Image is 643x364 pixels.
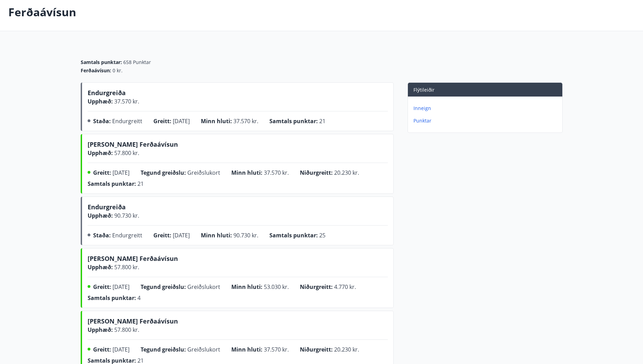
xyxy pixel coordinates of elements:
span: Greitt : [153,117,171,125]
span: Upphæð : [88,149,113,157]
span: 37.570 kr. [113,98,139,105]
span: Upphæð : [88,212,113,219]
span: Greiðslukort [187,346,220,353]
span: 37.570 kr. [264,169,289,176]
span: Minn hluti : [231,346,262,353]
span: 57.800 kr. [113,149,139,157]
p: Punktar [413,117,560,124]
span: Staða : [93,117,111,125]
span: 25 [319,231,325,239]
span: Samtals punktar : [81,59,122,66]
span: 658 Punktar [123,59,151,66]
span: 57.800 kr. [113,263,139,271]
span: [PERSON_NAME] Ferðaávísun [88,317,178,328]
span: Samtals punktar : [88,180,136,188]
span: Tegund greiðslu : [141,283,186,291]
span: [PERSON_NAME] Ferðaávísun [88,140,178,151]
span: Upphæð : [88,326,113,334]
span: Samtals punktar : [269,231,318,239]
span: Samtals punktar : [269,117,318,125]
span: Tegund greiðslu : [141,346,186,353]
p: Ferðaávísun [8,4,76,20]
span: [DATE] [173,231,190,239]
span: 57.800 kr. [113,326,139,334]
span: Greiðslukort [187,283,220,291]
span: Niðurgreitt : [300,169,333,176]
span: [DATE] [173,117,190,125]
span: 90.730 kr. [233,231,258,239]
span: Upphæð : [88,263,113,271]
span: 53.030 kr. [264,283,289,291]
span: 4.770 kr. [334,283,356,291]
p: Inneign [413,105,560,112]
span: 4 [137,294,141,302]
span: 37.570 kr. [233,117,258,125]
span: Minn hluti : [201,231,232,239]
span: Greiðslukort [187,169,220,176]
span: Minn hluti : [201,117,232,125]
span: 21 [319,117,325,125]
span: Endurgreiða [88,89,126,100]
span: Minn hluti : [231,283,262,291]
span: 0 kr. [113,67,123,74]
span: Staða : [93,231,111,239]
span: Minn hluti : [231,169,262,176]
span: Tegund greiðslu : [141,169,186,176]
span: [PERSON_NAME] Ferðaávísun [88,254,178,265]
span: Niðurgreitt : [300,346,333,353]
span: Greitt : [93,169,111,176]
span: 90.730 kr. [113,212,139,219]
span: Upphæð : [88,98,113,105]
span: 21 [137,180,144,188]
span: [DATE] [113,169,130,176]
span: Greitt : [153,231,171,239]
span: Ferðaávísun : [81,67,111,74]
span: Endurgreiða [88,203,126,214]
span: 20.230 kr. [334,346,359,353]
span: 37.570 kr. [264,346,289,353]
span: Endurgreitt [112,231,142,239]
span: Samtals punktar : [88,294,136,302]
span: Flýtileiðir [413,87,435,93]
span: Greitt : [93,283,111,291]
span: [DATE] [113,283,130,291]
span: Niðurgreitt : [300,283,333,291]
span: [DATE] [113,346,130,353]
span: 20.230 kr. [334,169,359,176]
span: Endurgreitt [112,117,142,125]
span: Greitt : [93,346,111,353]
